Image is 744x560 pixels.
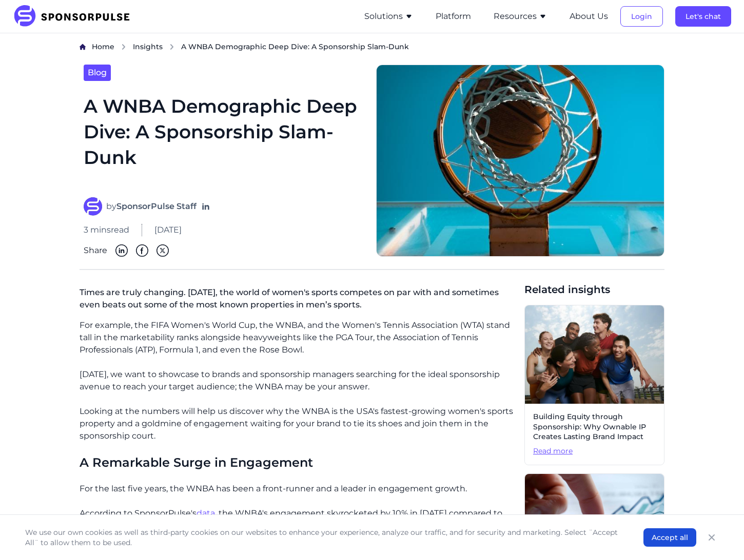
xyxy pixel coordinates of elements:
p: For example, the FIFA Women's World Cup, the WNBA, and the Women's Tennis Association (WTA) stand... [80,319,516,356]
a: Platform [436,12,471,21]
span: Read more [533,446,656,457]
h3: A Remarkable Surge in Engagement [80,454,516,470]
span: A WNBA Demographic Deep Dive: A Sponsorship Slam-Dunk [181,42,409,52]
span: Building Equity through Sponsorship: Why Ownable IP Creates Lasting Brand Impact [533,412,656,442]
button: Close [704,530,719,545]
img: Facebook [136,244,148,257]
strong: SponsorPulse Staff [116,201,197,211]
span: 3 mins read [84,224,129,236]
span: [DATE] [154,224,182,236]
button: Platform [436,10,471,23]
img: Home [80,44,86,50]
p: For the last five years, the WNBA has been a front-runner and a leader in engagement growth. [80,483,516,495]
span: Related insights [524,282,664,297]
button: Let's chat [675,6,731,27]
img: chevron right [121,44,127,50]
img: SponsorPulse Staff [84,197,102,216]
a: Login [620,12,663,21]
button: Login [620,6,663,27]
p: According to SponsorPulse's , the WNBA's engagement skyrocketed by 10% in [DATE] compared to 2019. [80,507,516,532]
p: Times are truly changing. [DATE], the world of women's sports competes on par with and sometimes ... [80,282,516,319]
img: Linkedin [115,244,128,257]
a: Building Equity through Sponsorship: Why Ownable IP Creates Lasting Brand ImpactRead more [524,305,664,465]
button: Accept all [643,528,696,547]
img: chevron right [169,44,175,50]
span: Insights [133,42,163,51]
img: Twitter [156,244,169,257]
a: data [197,508,215,518]
span: Home [92,42,114,51]
button: About Us [570,10,608,23]
a: Let's chat [675,12,731,21]
p: We use our own cookies as well as third-party cookies on our websites to enhance your experience,... [25,527,623,548]
button: Solutions [364,10,413,23]
a: Blog [84,65,111,81]
span: Share [84,244,107,257]
a: Insights [133,42,163,52]
img: Image courtesy of Danny Lined via Unsplash [376,65,664,257]
img: SponsorPulse [13,5,138,28]
p: Looking at the numbers will help us discover why the WNBA is the USA's fastest-growing women's sp... [80,405,516,442]
h1: A WNBA Demographic Deep Dive: A Sponsorship Slam-Dunk [84,93,364,185]
a: Follow on LinkedIn [201,201,211,212]
a: About Us [570,12,608,21]
img: Photo by Leire Cavia, courtesy of Unsplash [525,305,664,404]
a: Home [92,42,114,52]
span: by [106,200,197,213]
button: Resources [494,10,547,23]
p: [DATE], we want to showcase to brands and sponsorship managers searching for the ideal sponsorshi... [80,368,516,393]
